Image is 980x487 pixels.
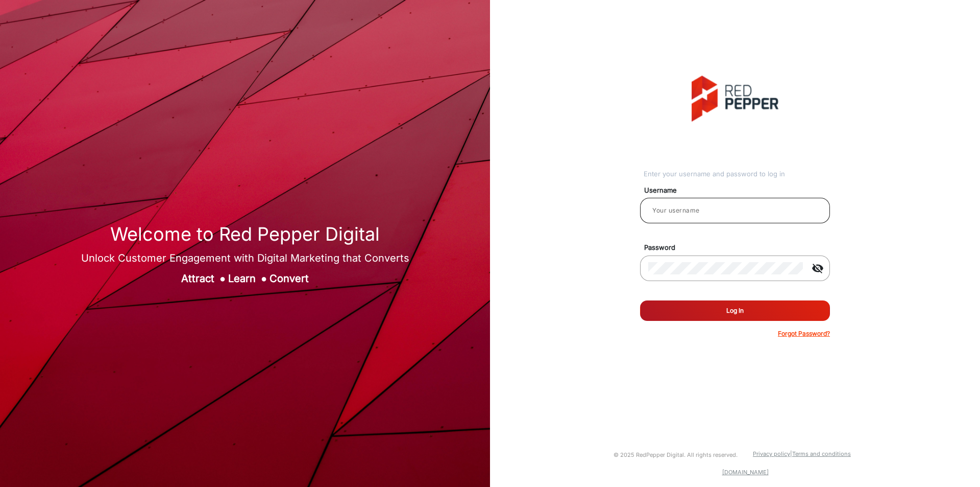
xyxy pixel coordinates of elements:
a: Terms and conditions [792,450,851,457]
span: ● [219,272,226,285]
span: ● [261,272,267,285]
img: vmg-logo [692,76,778,122]
button: Log In [640,300,830,321]
mat-label: Username [636,185,842,196]
a: | [790,450,792,457]
mat-label: Password [636,243,842,253]
div: Unlock Customer Engagement with Digital Marketing that Converts [81,250,409,266]
input: Your username [648,204,822,217]
p: Forgot Password? [778,329,830,338]
div: Enter your username and password to log in [644,169,830,179]
a: Privacy policy [753,450,790,457]
mat-icon: visibility_off [805,262,830,274]
div: Attract Learn Convert [81,271,409,286]
small: © 2025 RedPepper Digital. All rights reserved. [614,451,738,458]
a: [DOMAIN_NAME] [722,469,769,476]
h1: Welcome to Red Pepper Digital [81,223,409,245]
